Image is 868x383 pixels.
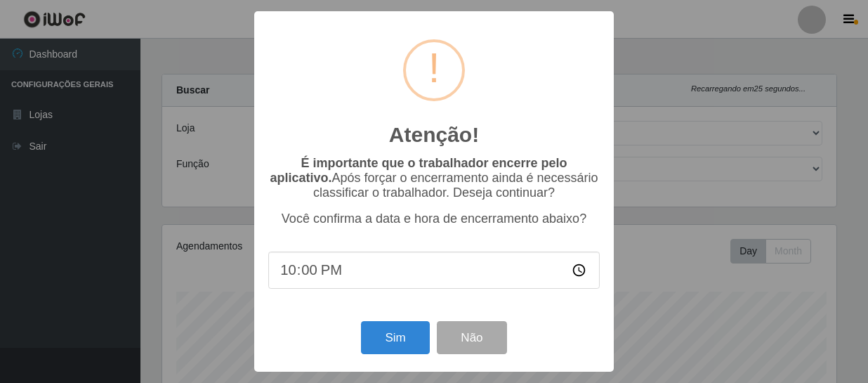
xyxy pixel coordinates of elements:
button: Não [437,321,506,354]
h2: Atenção! [389,122,479,148]
p: Após forçar o encerramento ainda é necessário classificar o trabalhador. Deseja continuar? [268,156,600,200]
p: Você confirma a data e hora de encerramento abaixo? [268,212,600,226]
b: É importante que o trabalhador encerre pelo aplicativo. [270,156,567,185]
button: Sim [361,321,429,354]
